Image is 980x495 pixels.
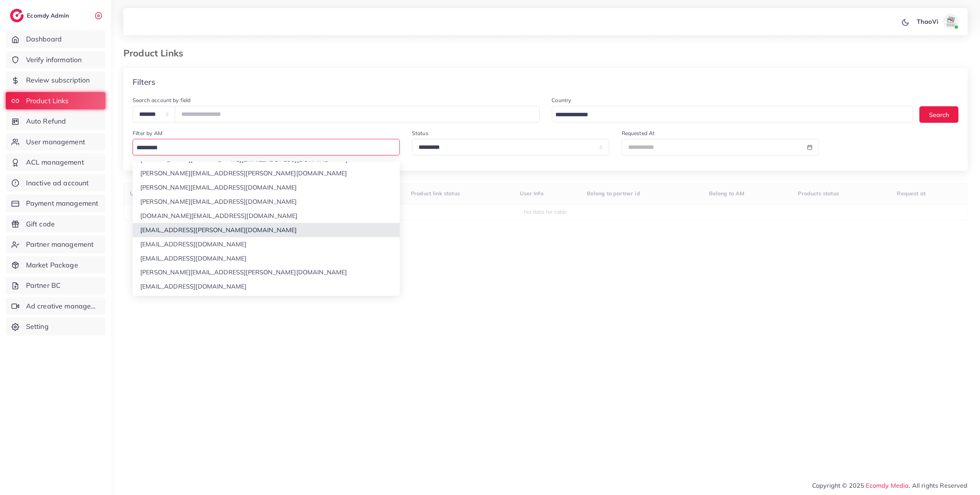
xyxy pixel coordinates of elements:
[133,77,155,87] h4: Filters
[553,109,904,121] input: Search for option
[133,251,400,266] li: [EMAIL_ADDRESS][DOMAIN_NAME]
[133,223,400,237] li: [EMAIL_ADDRESS][PERSON_NAME][DOMAIN_NAME]
[6,153,105,171] a: ACL management
[6,133,105,151] a: User management
[552,96,571,104] label: Country
[133,195,400,209] li: [PERSON_NAME][EMAIL_ADDRESS][DOMAIN_NAME]
[6,277,105,294] a: Partner BC
[123,48,189,59] h3: Product Links
[909,481,968,490] span: , All rights Reserved
[919,106,959,123] button: Search
[26,280,61,290] span: Partner BC
[6,236,105,253] a: Partner management
[6,195,105,212] a: Payment management
[812,481,968,490] span: Copyright © 2025
[917,17,938,26] p: ThaoVi
[6,318,105,335] a: Setting
[913,14,962,29] a: ThaoViavatar
[943,14,959,29] img: avatar
[26,239,94,249] span: Partner management
[133,96,191,104] label: Search account by field
[866,482,909,489] a: Ecomdy Media
[26,157,84,167] span: ACL management
[133,265,400,279] li: [PERSON_NAME][EMAIL_ADDRESS][PERSON_NAME][DOMAIN_NAME]
[412,129,428,137] label: Status
[6,30,105,48] a: Dashboard
[26,301,100,311] span: Ad creative management
[134,142,395,154] input: Search for option
[133,180,400,195] li: [PERSON_NAME][EMAIL_ADDRESS][DOMAIN_NAME]
[6,297,105,315] a: Ad creative management
[133,209,400,223] li: [DOMAIN_NAME][EMAIL_ADDRESS][DOMAIN_NAME]
[10,9,71,22] a: logoEcomdy Admin
[26,55,82,65] span: Verify information
[26,137,85,147] span: User management
[26,34,62,44] span: Dashboard
[6,215,105,233] a: Gift code
[6,112,105,130] a: Auto Refund
[6,92,105,110] a: Product Links
[133,129,163,137] label: Filter by AM
[6,71,105,89] a: Review subscription
[6,51,105,69] a: Verify information
[26,198,98,208] span: Payment management
[26,96,69,106] span: Product Links
[26,178,89,188] span: Inactive ad account
[26,116,66,126] span: Auto Refund
[552,106,914,122] div: Search for option
[27,12,71,19] h2: Ecomdy Admin
[6,174,105,192] a: Inactive ad account
[26,322,49,332] span: Setting
[133,237,400,251] li: [EMAIL_ADDRESS][DOMAIN_NAME]
[6,256,105,274] a: Market Package
[26,219,55,229] span: Gift code
[133,139,400,155] div: Search for option
[133,166,400,180] li: [PERSON_NAME][EMAIL_ADDRESS][PERSON_NAME][DOMAIN_NAME]
[133,294,400,308] li: [PERSON_NAME][EMAIL_ADDRESS][DOMAIN_NAME]
[10,9,24,22] img: logo
[26,260,78,270] span: Market Package
[622,129,655,137] label: Requested At
[26,75,90,85] span: Review subscription
[133,279,400,294] li: [EMAIL_ADDRESS][DOMAIN_NAME]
